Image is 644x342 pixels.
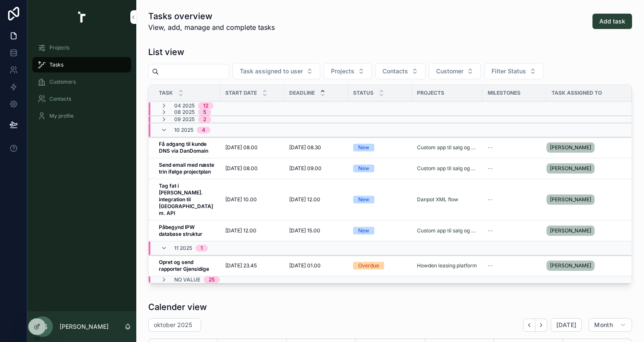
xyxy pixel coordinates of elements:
[32,91,131,107] a: Contacts
[159,141,208,154] strong: Få adgang til kunde DNS via DanDomain
[240,67,303,75] span: Task assigned to user
[592,14,632,29] button: Add task
[32,108,131,124] a: My profile
[32,57,131,72] a: Tasks
[484,63,543,79] button: Select Button
[289,165,322,172] span: [DATE] 09.00
[174,127,193,133] span: 10 2025
[174,276,200,283] span: No value
[225,90,257,96] span: Start date
[550,165,591,172] span: [PERSON_NAME]
[49,113,74,119] span: My profile
[202,127,205,133] div: 4
[492,67,526,75] span: Filter Status
[523,319,535,332] button: Back
[488,196,493,203] span: --
[148,22,275,32] span: View, add, manage and complete tasks
[488,90,520,96] span: Milestones
[225,262,257,269] span: [DATE] 23.45
[225,227,256,234] span: [DATE] 12.00
[159,90,173,96] span: Task
[358,262,379,270] div: Overdue
[154,321,192,329] h2: oktober 2025
[324,63,372,79] button: Select Button
[289,196,320,203] span: [DATE] 12.00
[49,78,76,85] span: Customers
[417,165,477,172] a: Custom app til salg og audit
[550,262,591,269] span: [PERSON_NAME]
[436,67,463,75] span: Customer
[488,144,493,151] span: --
[148,46,184,58] h1: List view
[353,90,374,96] span: Status
[148,10,275,22] h1: Tasks overview
[488,165,493,172] span: --
[174,109,195,116] span: 08 2025
[417,262,477,269] a: Howden leasing platform
[417,90,444,96] span: Projects
[225,165,258,172] span: [DATE] 08.00
[331,67,354,75] span: Projects
[289,227,320,234] span: [DATE] 15.00
[72,10,92,24] img: App logo
[203,102,208,109] div: 12
[589,318,632,332] button: Month
[174,102,195,109] span: 04 2025
[556,321,576,329] span: [DATE]
[358,144,369,151] div: New
[159,183,214,216] strong: Tag fat i [PERSON_NAME]. integration til [GEOGRAPHIC_DATA] m. API
[417,196,458,203] a: Danpot XML flow
[174,116,195,123] span: 09 2025
[488,262,493,269] span: --
[358,227,369,235] div: New
[550,196,591,203] span: [PERSON_NAME]
[382,67,408,75] span: Contacts
[289,144,321,151] span: [DATE] 08.30
[225,196,257,203] span: [DATE] 10.00
[417,227,477,234] a: Custom app til salg og audit
[32,74,131,90] a: Customers
[209,276,215,283] div: 25
[535,319,547,332] button: Next
[551,318,582,332] button: [DATE]
[289,262,321,269] span: [DATE] 01.00
[49,61,63,68] span: Tasks
[358,165,369,172] div: New
[49,44,69,51] span: Projects
[201,245,203,252] div: 1
[599,17,625,26] span: Add task
[429,63,481,79] button: Select Button
[358,196,369,203] div: New
[27,34,136,135] div: scrollable content
[32,40,131,55] a: Projects
[159,224,202,237] strong: Påbegynd IPW database struktur
[550,144,591,151] span: [PERSON_NAME]
[289,90,315,96] span: Deadline
[60,322,109,331] p: [PERSON_NAME]
[552,90,602,96] span: Task assigned to
[159,162,216,175] strong: Send email med næste trin ifølge projectplan
[488,227,493,234] span: --
[225,144,258,151] span: [DATE] 08.00
[233,63,320,79] button: Select Button
[594,321,613,329] span: Month
[148,301,207,313] h1: Calender view
[174,245,192,252] span: 11 2025
[49,96,71,102] span: Contacts
[375,63,425,79] button: Select Button
[417,144,477,151] a: Custom app til salg og audit
[159,259,209,272] strong: Opret og send rapporter Gjensidige
[203,109,206,116] div: 5
[550,227,591,234] span: [PERSON_NAME]
[203,116,206,123] div: 2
